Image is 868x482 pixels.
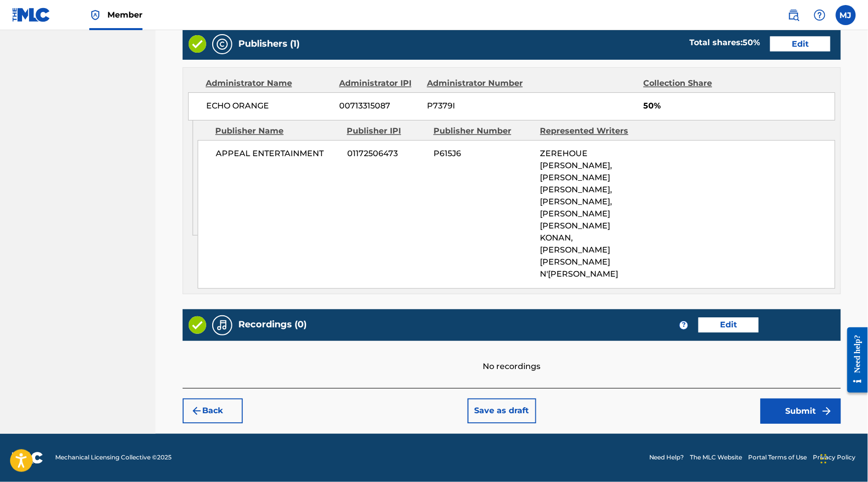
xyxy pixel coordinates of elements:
div: Represented Writers [540,126,640,138]
iframe: Chat Widget [818,434,868,482]
img: Top Rightsholder [89,9,101,21]
button: Edit [698,318,759,333]
span: 01172506473 [347,148,426,160]
span: ZEREHOUE [PERSON_NAME], [PERSON_NAME] [PERSON_NAME], [PERSON_NAME], [PERSON_NAME] [PERSON_NAME] K... [540,149,619,279]
span: 50% [643,100,835,112]
a: The MLC Website [690,453,743,462]
div: User Menu [836,5,856,25]
img: 7ee5dd4eb1f8a8e3ef2f.svg [191,405,203,417]
img: Valid [189,316,206,334]
span: 00713315087 [340,100,420,112]
button: Back [183,399,243,424]
iframe: Resource Center [840,319,868,402]
img: Valid [189,35,206,53]
div: No recordings [183,341,841,373]
div: Glisser [821,444,827,474]
h5: Publishers (1) [238,38,300,50]
button: Edit [770,37,830,52]
span: ? [680,321,688,329]
a: Privacy Policy [813,453,856,462]
div: Total shares: [689,37,760,49]
img: help [814,9,826,21]
span: 50 % [743,38,760,47]
div: Widget de chat [818,434,868,482]
img: Publishers [216,38,228,50]
span: P615J6 [433,148,532,160]
div: Publisher Name [215,126,339,138]
h5: Recordings (0) [238,319,307,331]
img: logo [12,452,43,464]
span: Member [107,9,142,21]
div: Administrator IPI [339,78,419,90]
a: Portal Terms of Use [749,453,807,462]
img: MLC Logo [12,8,51,22]
a: Need Help? [649,453,684,462]
div: Administrator Name [206,78,332,90]
div: Help [810,5,830,25]
span: Mechanical Licensing Collective © 2025 [55,453,172,462]
a: Public Search [784,5,804,25]
img: Recordings [216,319,228,331]
div: Collection Share [644,78,738,90]
span: P7379I [427,100,527,112]
span: ECHO ORANGE [206,100,332,112]
button: Submit [761,399,841,424]
div: Publisher IPI [347,126,426,138]
button: Save as draft [468,399,536,424]
img: f7272a7cc735f4ea7f67.svg [821,405,833,417]
div: Publisher Number [433,126,533,138]
div: Administrator Number [427,78,528,90]
img: search [788,9,800,21]
span: APPEAL ENTERTAINMENT [216,148,340,160]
